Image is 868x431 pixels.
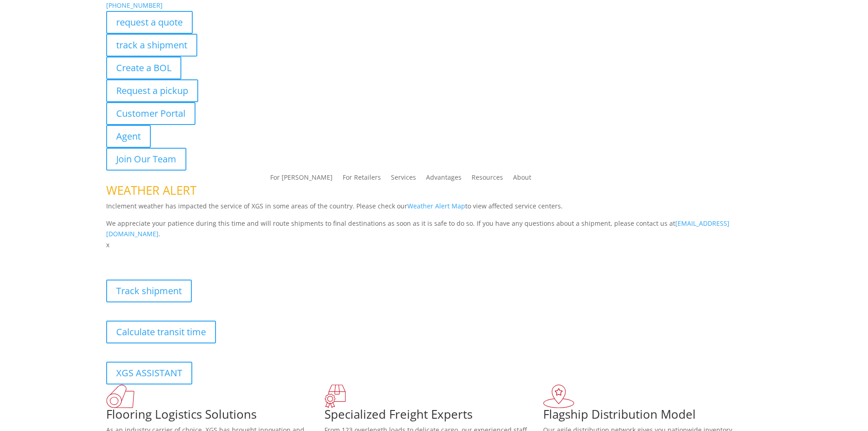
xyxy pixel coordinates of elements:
p: Inclement weather has impacted the service of XGS in some areas of the country. Please check our ... [106,201,762,218]
a: Request a pickup [106,79,198,102]
a: request a quote [106,11,193,34]
b: Visibility, transparency, and control for your entire supply chain. [106,252,309,260]
a: Calculate transit time [106,321,216,343]
a: Weather Alert Map [407,202,465,210]
h1: Specialized Freight Experts [324,408,543,425]
a: For [PERSON_NAME] [270,174,333,184]
a: Services [391,174,416,184]
a: For Retailers [343,174,381,184]
img: xgs-icon-total-supply-chain-intelligence-red [106,384,134,408]
img: xgs-icon-focused-on-flooring-red [324,384,346,408]
a: Join Our Team [106,148,186,171]
a: Create a BOL [106,57,181,79]
span: WEATHER ALERT [106,182,196,198]
p: We appreciate your patience during this time and will route shipments to final destinations as so... [106,218,762,240]
a: track a shipment [106,34,197,57]
a: Track shipment [106,280,192,302]
img: xgs-icon-flagship-distribution-model-red [543,384,575,408]
h1: Flagship Distribution Model [543,408,762,425]
a: Advantages [426,174,462,184]
a: Customer Portal [106,102,195,125]
a: [PHONE_NUMBER] [106,1,163,10]
a: Resources [472,174,503,184]
a: Agent [106,125,151,148]
a: About [513,174,531,184]
a: XGS ASSISTANT [106,362,192,384]
h1: Flooring Logistics Solutions [106,408,325,425]
p: x [106,239,762,250]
